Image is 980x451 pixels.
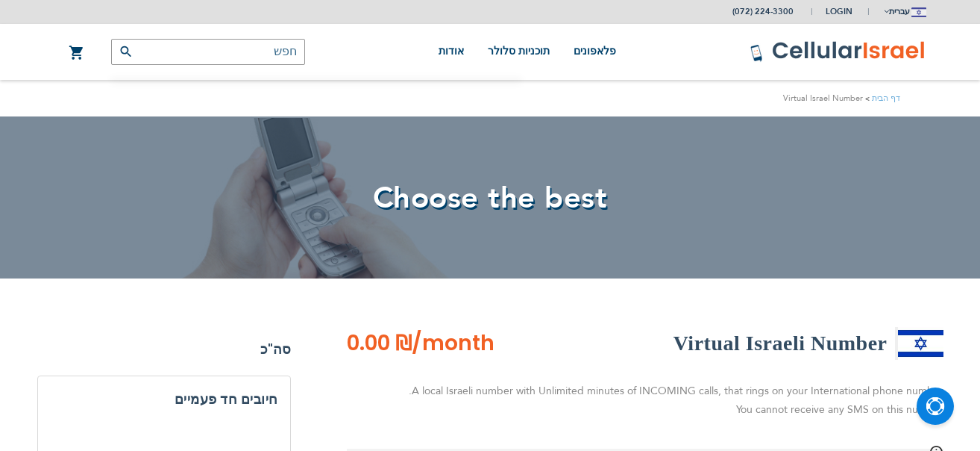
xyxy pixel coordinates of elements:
[347,329,412,358] span: ‏0.00 ₪
[574,24,616,80] a: פלאפונים
[872,93,900,104] a: דף הבית
[732,6,794,17] a: (072) 224-3300
[750,40,926,63] img: לוגו סלולר ישראל
[826,6,852,17] span: Login
[439,24,464,80] a: אודות
[898,327,943,361] img: Virtual Israel Number
[488,46,550,57] span: תוכניות סלולר
[488,24,550,80] a: תוכניות סלולר
[673,329,888,358] h2: Virtual Israeli Number
[37,338,291,361] strong: סה"כ
[347,382,943,419] p: A local Israeli number with Unlimited minutes of INCOMING calls, that rings on your International...
[373,178,608,219] span: Choose the best
[574,46,616,57] span: פלאפונים
[412,329,494,358] span: /month
[783,91,872,105] li: Virtual Israel Number
[911,7,926,17] img: Jerusalem
[111,39,305,65] input: חפש
[882,1,926,22] button: עברית
[439,46,464,57] span: אודות
[50,388,278,411] h3: חיובים חד פעמיים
